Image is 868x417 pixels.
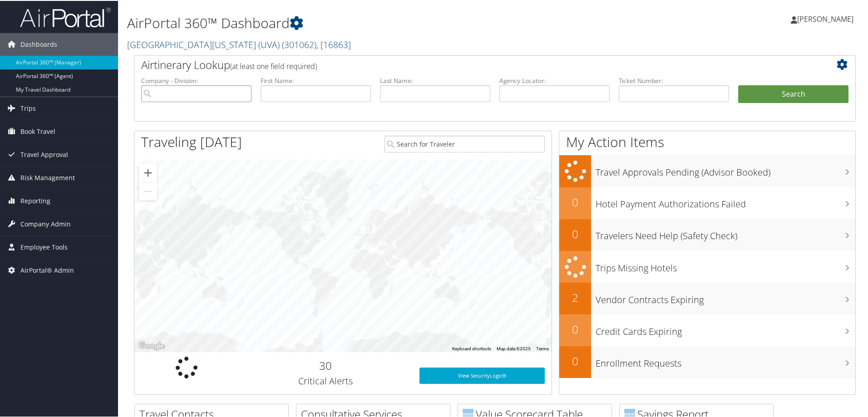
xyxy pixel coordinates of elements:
span: Employee Tools [20,235,68,258]
h3: Travel Approvals Pending (Advisor Booked) [596,161,855,178]
button: Search [738,84,848,103]
span: Risk Management [20,166,75,188]
h2: 0 [559,321,591,336]
a: 2Vendor Contracts Expiring [559,282,855,314]
a: Terms (opens in new tab) [536,345,549,350]
a: [GEOGRAPHIC_DATA][US_STATE] (UVA) [127,38,351,50]
h2: 0 [559,194,591,209]
span: Book Travel [20,119,55,142]
button: Keyboard shortcuts [452,345,491,351]
label: Ticket Number: [619,75,729,84]
img: airportal-logo.png [20,6,111,27]
span: Reporting [20,189,50,211]
span: Map data ©2025 [497,345,531,350]
a: 0Hotel Payment Authorizations Failed [559,186,855,218]
span: (at least one field required) [230,60,317,70]
h1: AirPortal 360™ Dashboard [127,13,617,32]
h3: Travelers Need Help (Safety Check) [596,224,855,241]
button: Zoom out [139,182,157,200]
h2: 0 [559,353,591,368]
a: Travel Approvals Pending (Advisor Booked) [559,154,855,186]
h3: Credit Cards Expiring [596,320,855,337]
h1: Traveling [DATE] [141,132,242,151]
label: Agency Locator: [499,75,610,84]
label: First Name: [261,75,371,84]
span: Company Admin [20,212,71,235]
span: ( 301062 ) [282,38,316,50]
a: 0Enrollment Requests [559,345,855,377]
span: Dashboards [20,32,57,55]
span: AirPortal® Admin [20,258,74,281]
span: Travel Approval [20,142,68,165]
h2: 0 [559,226,591,241]
a: 0Travelers Need Help (Safety Check) [559,218,855,250]
h1: My Action Items [559,132,855,151]
a: 0Credit Cards Expiring [559,314,855,345]
a: [PERSON_NAME] [791,5,863,32]
span: , [ 16863 ] [316,38,351,50]
input: Search for Traveler [385,135,545,152]
button: Zoom in [139,163,157,181]
label: Company - Division: [141,75,252,84]
h2: Airtinerary Lookup [141,56,789,72]
h3: Trips Missing Hotels [596,256,855,274]
a: View SecurityLogic® [419,367,545,383]
h3: Vendor Contracts Expiring [596,288,855,305]
img: Google [137,339,167,351]
h2: 30 [246,357,406,373]
h2: 2 [559,289,591,304]
span: [PERSON_NAME] [797,13,853,23]
h3: Enrollment Requests [596,352,855,369]
h3: Critical Alerts [246,374,406,387]
span: Trips [20,96,36,119]
label: Last Name: [380,75,490,84]
a: Open this area in Google Maps (opens a new window) [137,339,167,351]
a: Trips Missing Hotels [559,250,855,282]
h3: Hotel Payment Authorizations Failed [596,192,855,210]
